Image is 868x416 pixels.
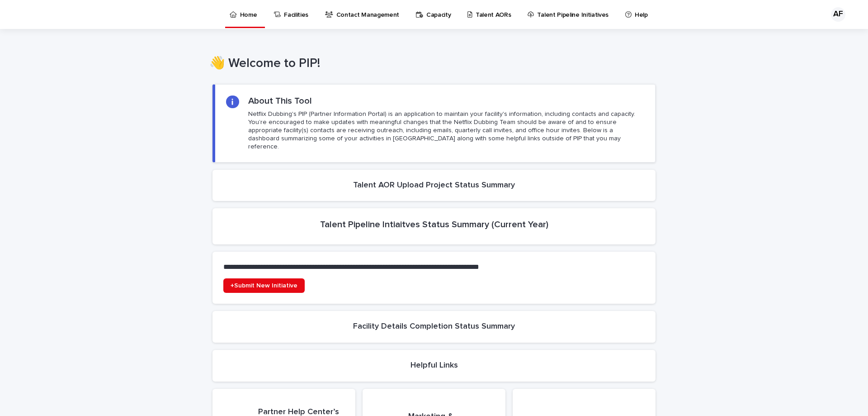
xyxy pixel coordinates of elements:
h2: About This Tool [248,96,312,106]
h2: Talent AOR Upload Project Status Summary [353,181,515,191]
h2: Helpful Links [410,361,458,371]
a: +Submit New Initiative [223,278,305,293]
div: AF [831,7,845,22]
h1: 👋 Welcome to PIP! [209,56,652,72]
span: +Submit New Initiative [231,282,297,289]
h2: Facility Details Completion Status Summary [353,322,515,332]
h2: Talent Pipeline Intiaitves Status Summary (Current Year) [320,219,548,230]
p: Netflix Dubbing's PIP (Partner Information Portal) is an application to maintain your facility's ... [248,110,644,151]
